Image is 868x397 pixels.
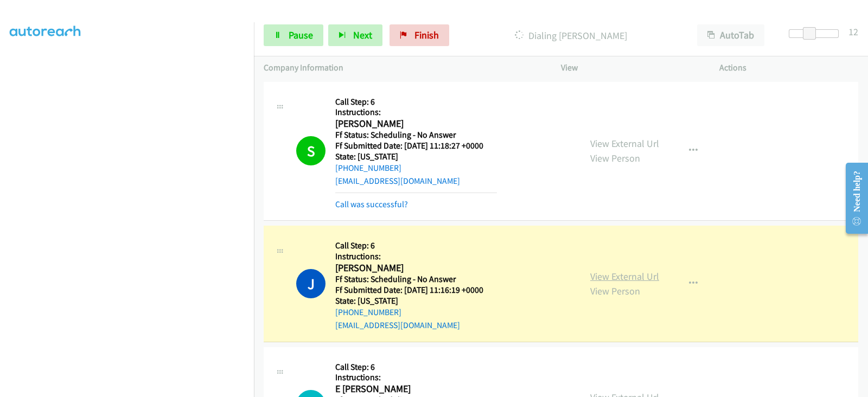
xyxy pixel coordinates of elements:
h5: Instructions: [335,372,520,383]
h5: Ff Status: Scheduling - No Answer [335,274,497,285]
h5: Call Step: 6 [335,362,520,373]
h2: [PERSON_NAME] [335,118,497,130]
a: [EMAIL_ADDRESS][DOMAIN_NAME] [335,176,460,186]
h5: Call Step: 6 [335,97,497,107]
a: Pause [264,24,323,46]
span: Next [353,29,372,41]
span: Pause [289,29,313,41]
h5: Ff Submitted Date: [DATE] 11:18:27 +0000 [335,140,497,151]
a: [PHONE_NUMBER] [335,307,401,317]
a: Call was successful? [335,199,408,209]
iframe: Resource Center [837,155,868,241]
button: Next [328,24,382,46]
a: View Person [590,285,640,297]
a: View External Url [590,137,659,150]
a: View Person [590,152,640,164]
p: Company Information [264,61,541,74]
div: 12 [848,24,858,39]
p: Dialing [PERSON_NAME] [464,28,678,43]
a: [PHONE_NUMBER] [335,163,401,173]
p: Actions [719,61,858,74]
h5: Ff Status: Scheduling - No Answer [335,130,497,140]
h5: Call Step: 6 [335,240,497,251]
a: [EMAIL_ADDRESS][DOMAIN_NAME] [335,320,460,330]
button: AutoTab [697,24,764,46]
h5: Ff Submitted Date: [DATE] 11:16:19 +0000 [335,285,497,296]
a: Finish [390,24,449,46]
h1: J [296,269,325,298]
span: Finish [414,29,439,41]
h2: E [PERSON_NAME] [335,383,497,395]
h5: State: [US_STATE] [335,151,497,162]
h5: Instructions: [335,107,497,118]
h5: State: [US_STATE] [335,296,497,306]
h5: Instructions: [335,251,497,262]
p: View [561,61,700,74]
h1: S [296,136,325,165]
h2: [PERSON_NAME] [335,262,497,274]
a: View External Url [590,270,659,283]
